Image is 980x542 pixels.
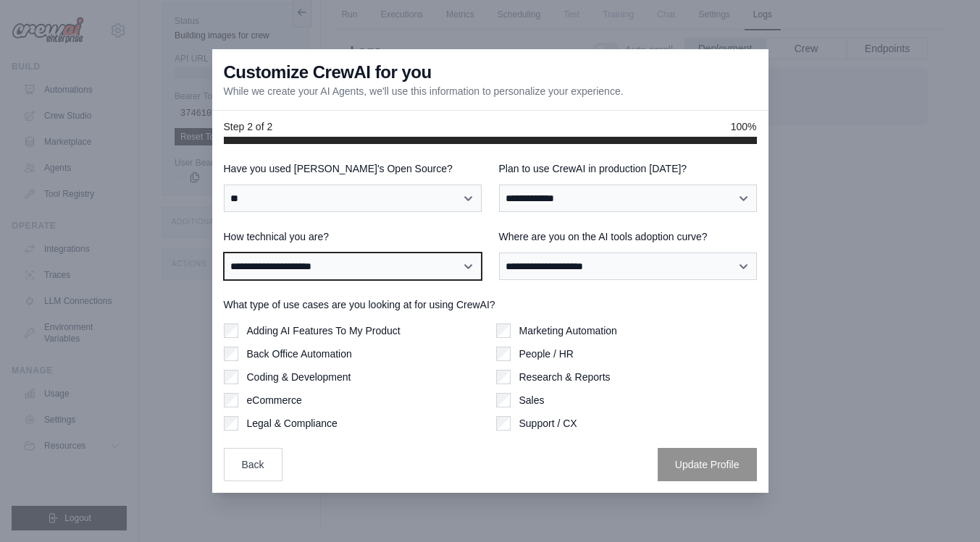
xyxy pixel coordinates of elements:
label: Research & Reports [519,370,611,384]
label: Coding & Development [247,370,351,384]
h3: Customize CrewAI for you [224,61,432,84]
span: Step 2 of 2 [224,119,273,134]
p: While we create your AI Agents, we'll use this information to personalize your experience. [224,84,624,98]
label: Adding AI Features To My Product [247,323,401,338]
label: Support / CX [519,416,577,431]
button: Update Profile [658,448,757,481]
label: What type of use cases are you looking at for using CrewAI? [224,297,757,312]
label: Legal & Compliance [247,416,338,431]
iframe: Chat Widget [908,473,980,542]
label: Marketing Automation [519,323,617,338]
label: Plan to use CrewAI in production [DATE]? [499,161,757,176]
label: eCommerce [247,393,302,407]
label: How technical you are? [224,229,482,244]
span: 100% [731,119,757,134]
label: People / HR [519,347,574,361]
button: Back [224,448,282,481]
label: Back Office Automation [247,347,352,361]
label: Sales [519,393,545,407]
label: Have you used [PERSON_NAME]'s Open Source? [224,161,482,176]
label: Where are you on the AI tools adoption curve? [499,229,757,244]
